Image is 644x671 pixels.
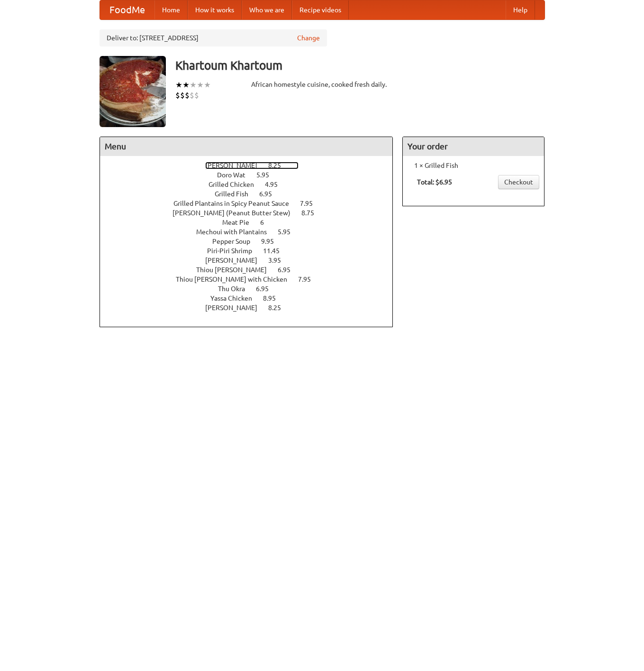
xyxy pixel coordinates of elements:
span: Mechoui with Plantains [196,228,276,236]
a: Help [506,0,535,19]
a: Grilled Chicken 4.95 [209,181,295,188]
h3: Khartoum Khartoum [175,56,545,75]
span: 3.95 [268,257,290,264]
span: 7.95 [300,200,322,207]
span: Yassa Chicken [210,294,262,302]
span: Doro Wat [217,171,255,179]
span: 11.45 [263,247,289,255]
span: 7.95 [298,276,320,283]
li: ★ [182,80,190,90]
li: ★ [190,80,197,90]
span: Meat Pie [222,219,259,226]
span: 8.25 [268,162,290,169]
a: Change [297,33,320,43]
a: Thu Okra 6.95 [218,285,286,293]
a: Checkout [498,175,539,189]
h4: Menu [100,137,393,156]
li: $ [180,90,185,101]
li: ★ [175,80,182,90]
span: [PERSON_NAME] [205,162,267,169]
li: ★ [204,80,211,90]
span: Grilled Chicken [209,181,263,188]
li: $ [194,90,199,101]
a: Who we are [242,0,292,19]
span: Thiou [PERSON_NAME] [196,266,276,274]
span: 9.95 [261,238,283,245]
a: Home [154,0,188,19]
span: 8.95 [263,294,285,302]
a: [PERSON_NAME] 8.25 [205,162,299,169]
li: 1 × Grilled Fish [408,161,539,170]
span: [PERSON_NAME] [205,304,267,312]
span: [PERSON_NAME] (Peanut Butter Stew) [172,209,300,217]
a: Grilled Plantains in Spicy Peanut Sauce 7.95 [173,200,330,207]
li: ★ [197,80,204,90]
span: Grilled Plantains in Spicy Peanut Sauce [173,200,299,207]
h4: Your order [403,137,544,156]
div: African homestyle cuisine, cooked fresh daily. [251,80,393,89]
b: Total: $6.95 [417,178,452,186]
a: Piri-Piri Shrimp 11.45 [207,247,297,255]
span: Grilled Fish [215,190,258,198]
a: Thiou [PERSON_NAME] 6.95 [196,266,308,274]
div: Deliver to: [STREET_ADDRESS] [100,29,327,46]
a: Doro Wat 5.95 [217,171,287,179]
a: Recipe videos [292,0,349,19]
a: Grilled Fish 6.95 [215,190,290,198]
a: Pepper Soup 9.95 [212,238,291,245]
span: Pepper Soup [212,238,260,245]
span: 6.95 [256,285,278,293]
a: How it works [188,0,242,19]
span: 5.95 [256,171,279,179]
a: [PERSON_NAME] (Peanut Butter Stew) 8.75 [172,209,332,217]
span: 8.25 [268,304,290,312]
span: 8.75 [301,209,324,217]
a: Meat Pie 6 [222,219,281,226]
a: [PERSON_NAME] 8.25 [205,304,299,312]
a: Mechoui with Plantains 5.95 [196,228,308,236]
a: Thiou [PERSON_NAME] with Chicken 7.95 [176,276,328,283]
a: Yassa Chicken 8.95 [210,294,293,302]
span: Thu Okra [218,285,254,293]
span: 6.95 [259,190,281,198]
li: $ [175,90,180,101]
li: $ [190,90,194,101]
span: Piri-Piri Shrimp [207,247,262,255]
li: $ [185,90,190,101]
span: 6.95 [278,266,300,274]
img: angular.jpg [100,56,166,127]
span: 4.95 [265,181,287,188]
a: [PERSON_NAME] 3.95 [205,257,299,264]
span: 5.95 [278,228,300,236]
a: FoodMe [100,0,154,19]
span: [PERSON_NAME] [205,257,267,264]
span: 6 [260,219,273,226]
span: Thiou [PERSON_NAME] with Chicken [176,276,297,283]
